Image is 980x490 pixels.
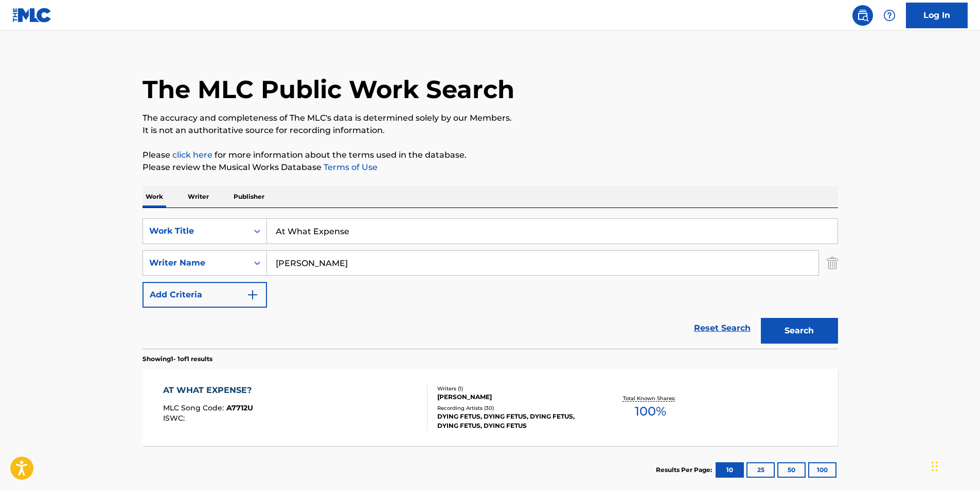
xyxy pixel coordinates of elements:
[906,3,968,28] a: Log In
[142,354,212,364] p: Showing 1 - 1 of 1 results
[656,465,715,475] p: Results Per Page:
[163,413,187,423] span: ISWC :
[746,462,775,478] button: 25
[437,404,593,412] div: Recording Artists ( 30 )
[777,462,806,478] button: 50
[689,317,756,340] a: Reset Search
[142,282,267,308] button: Add Criteria
[142,74,514,105] h1: The MLC Public Work Search
[623,394,678,402] p: Total Known Shares:
[857,9,869,22] img: search
[142,161,838,174] p: Please review the Musical Works Database
[246,289,259,301] img: 9d2ae6d4665cec9f34b9.svg
[635,402,666,421] span: 100 %
[437,412,593,430] div: DYING FETUS, DYING FETUS, DYING FETUS, DYING FETUS, DYING FETUS
[808,462,836,478] button: 100
[230,186,268,208] p: Publisher
[142,149,838,161] p: Please for more information about the terms used in the database.
[142,124,838,137] p: It is not an authoritative source for recording information.
[226,403,253,412] span: A7712U
[142,369,838,446] a: AT WHAT EXPENSE?MLC Song Code:A7712UISWC:Writers (1)[PERSON_NAME]Recording Artists (30)DYING FETU...
[142,218,838,349] form: Search Form
[163,403,226,412] span: MLC Song Code :
[437,392,593,402] div: [PERSON_NAME]
[322,162,378,172] a: Terms of Use
[12,8,52,23] img: MLC Logo
[879,5,900,26] div: Help
[149,257,242,269] div: Writer Name
[142,112,838,124] p: The accuracy and completeness of The MLC's data is determined solely by our Members.
[883,9,896,22] img: help
[163,384,257,397] div: AT WHAT EXPENSE?
[932,451,938,482] div: Drag
[929,441,980,490] iframe: Chat Widget
[172,150,212,160] a: click here
[185,186,212,208] p: Writer
[761,318,838,344] button: Search
[149,225,242,237] div: Work Title
[827,250,838,276] img: Delete Criterion
[852,5,873,26] a: Public Search
[437,385,593,392] div: Writers ( 1 )
[142,186,166,208] p: Work
[716,462,744,478] button: 10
